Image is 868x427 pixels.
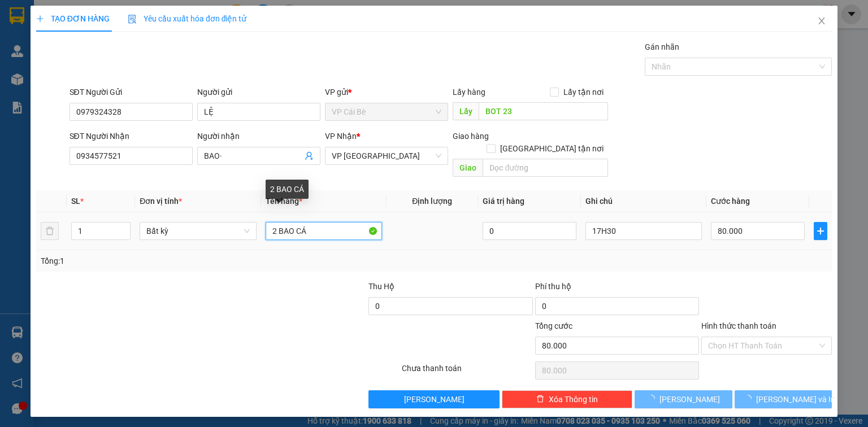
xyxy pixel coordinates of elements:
div: Tổng: 1 [41,255,336,267]
span: Giao hàng [453,132,489,141]
span: Giá trị hàng [483,197,524,206]
span: Giao [453,159,483,177]
span: Lấy hàng [453,88,485,97]
button: [PERSON_NAME] và In [735,390,832,408]
span: close [817,16,826,25]
div: SĐT Người Nhận [70,130,193,142]
span: [PERSON_NAME] [659,393,720,406]
div: VP gửi [325,86,448,98]
div: Người gửi [197,86,320,98]
span: [PERSON_NAME] và In [756,393,835,406]
div: Chưa thanh toán [401,362,533,382]
button: deleteXóa Thông tin [502,390,632,408]
button: plus [814,222,827,240]
input: Dọc đường [483,159,608,177]
div: Phí thu hộ [535,280,699,297]
span: Yêu cầu xuất hóa đơn điện tử [128,14,247,23]
input: 0 [483,222,576,240]
label: Gán nhãn [645,42,679,51]
span: plus [814,226,827,236]
span: Tổng cước [535,321,572,330]
span: Xóa Thông tin [549,393,598,406]
input: Ghi Chú [585,222,702,240]
span: TẠO ĐƠN HÀNG [36,14,110,23]
span: VP Sài Gòn [332,147,441,164]
span: [PERSON_NAME] [404,393,465,406]
span: Định lượng [412,197,452,206]
input: VD: Bàn, Ghế [266,222,382,240]
span: SL [71,197,80,206]
span: user-add [305,151,314,160]
span: [GEOGRAPHIC_DATA] tận nơi [496,142,608,155]
span: Thu Hộ [368,282,394,291]
span: Bất kỳ [146,223,249,239]
button: [PERSON_NAME] [368,390,499,408]
label: Hình thức thanh toán [701,321,776,330]
input: Dọc đường [479,102,608,120]
span: Lấy [453,102,479,120]
span: VP Nhận [325,132,357,141]
th: Ghi chú [581,190,706,212]
img: icon [128,15,137,24]
button: delete [41,222,59,240]
button: [PERSON_NAME] [635,390,732,408]
button: Close [806,6,837,37]
div: Người nhận [197,130,320,142]
div: SĐT Người Gửi [70,86,193,98]
span: loading [647,395,659,403]
span: loading [744,395,756,403]
span: VP Cái Bè [332,103,441,120]
span: Lấy tận nơi [559,86,608,98]
span: plus [36,15,44,23]
div: 2 BAO CÁ [266,180,309,199]
span: Cước hàng [711,197,750,206]
span: delete [536,395,544,404]
span: Đơn vị tính [140,197,182,206]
